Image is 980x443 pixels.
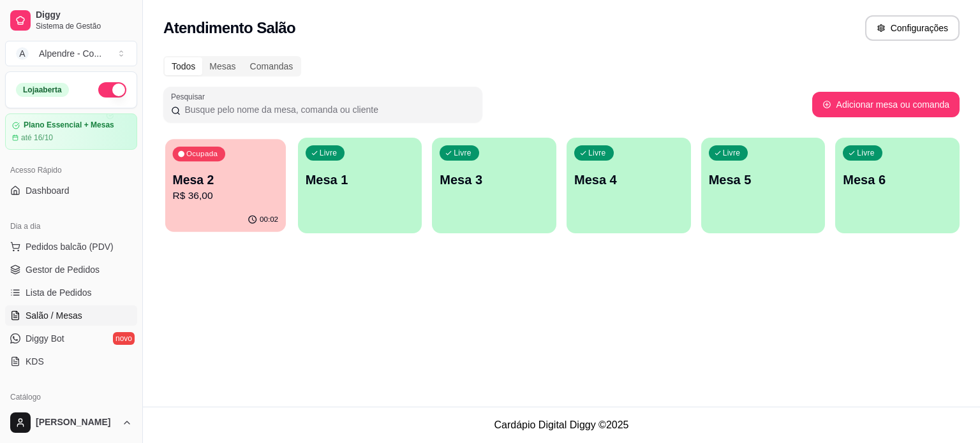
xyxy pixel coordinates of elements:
p: Livre [857,148,875,158]
p: Ocupada [186,149,218,159]
a: Lista de Pedidos [5,282,137,303]
span: Pedidos balcão (PDV) [26,240,114,253]
a: Salão / Mesas [5,305,137,326]
p: Mesa 1 [306,171,415,189]
p: Mesa 6 [843,171,952,189]
div: Dia a dia [5,216,137,236]
a: DiggySistema de Gestão [5,5,137,36]
button: LivreMesa 5 [701,138,826,233]
button: LivreMesa 4 [567,138,691,233]
span: Sistema de Gestão [36,21,132,31]
span: KDS [26,355,44,368]
p: R$ 36,00 [173,189,279,203]
span: [PERSON_NAME] [36,417,117,428]
button: Select a team [5,41,137,66]
a: Dashboard [5,180,137,201]
span: Dashboard [26,184,70,197]
span: A [16,47,29,60]
article: Plano Essencial + Mesas [24,120,114,130]
button: Adicionar mesa ou comanda [812,92,960,117]
a: KDS [5,351,137,372]
footer: Cardápio Digital Diggy © 2025 [143,407,980,443]
div: Todos [165,57,202,75]
button: [PERSON_NAME] [5,407,137,438]
button: Configurações [865,15,960,41]
article: até 16/10 [21,133,53,143]
p: Mesa 5 [709,171,818,189]
div: Acesso Rápido [5,160,137,180]
input: Pesquisar [181,103,475,116]
button: Pedidos balcão (PDV) [5,236,137,257]
label: Pesquisar [171,91,209,102]
div: Comandas [243,57,301,75]
a: Plano Essencial + Mesasaté 16/10 [5,113,137,150]
p: Mesa 3 [440,171,549,189]
button: LivreMesa 6 [835,138,960,233]
button: OcupadaMesa 2R$ 36,0000:02 [165,139,286,232]
button: Alterar Status [98,82,126,98]
p: Livre [723,148,741,158]
div: Mesas [202,57,242,75]
a: Gestor de Pedidos [5,259,137,280]
span: Gestor de Pedidos [26,263,100,276]
p: Livre [454,148,471,158]
div: Loja aberta [16,83,69,97]
span: Diggy [36,10,132,21]
span: Lista de Pedidos [26,286,92,299]
p: Livre [588,148,606,158]
button: LivreMesa 1 [298,138,422,233]
button: LivreMesa 3 [432,138,556,233]
div: Alpendre - Co ... [39,47,101,60]
a: Diggy Botnovo [5,328,137,349]
p: Mesa 2 [173,171,279,189]
h2: Atendimento Salão [163,18,295,38]
p: Livre [320,148,338,158]
p: Mesa 4 [574,171,683,189]
p: 00:02 [260,215,278,225]
div: Catálogo [5,387,137,407]
span: Salão / Mesas [26,309,82,322]
span: Diggy Bot [26,332,64,345]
